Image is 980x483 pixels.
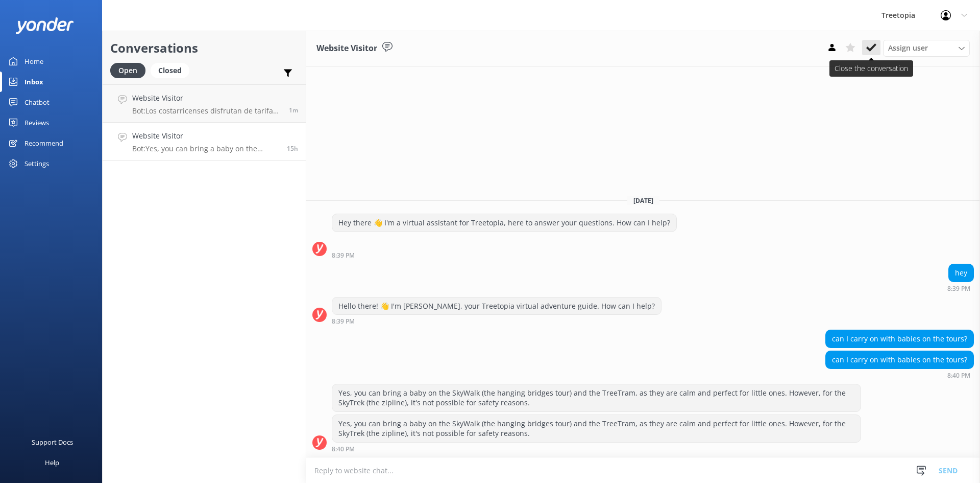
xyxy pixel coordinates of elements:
h2: Conversations [110,38,298,58]
span: Aug 25 2025 12:01pm (UTC -06:00) America/Mexico_City [289,106,298,114]
div: Reviews [24,112,49,133]
strong: 8:39 PM [332,318,355,325]
h4: Website Visitor [132,130,279,142]
h4: Website Visitor [132,93,281,104]
span: Aug 24 2025 08:40pm (UTC -06:00) America/Mexico_City [287,144,298,153]
div: Hello there! 👋 I'm [PERSON_NAME], your Treetopia virtual adventure guide. How can I help? [332,297,661,315]
p: Bot: Los costarricenses disfrutan de tarifas especiales en [GEOGRAPHIC_DATA], pagando el precio d... [132,106,281,116]
div: Aug 24 2025 08:39pm (UTC -06:00) America/Mexico_City [947,285,974,292]
div: Closed [151,63,189,78]
div: Home [24,51,43,72]
a: Open [110,64,151,76]
div: Open [110,63,145,78]
img: yonder-white-logo.png [15,17,74,34]
a: Closed [151,64,194,76]
div: Aug 24 2025 08:40pm (UTC -06:00) America/Mexico_City [332,445,861,452]
h3: Website Visitor [316,42,377,55]
div: Chatbot [24,92,50,112]
div: can I carry on with babies on the tours? [826,351,973,369]
p: Bot: Yes, you can bring a baby on the SkyWalk (the hanging bridges tour) and the TreeTram, as the... [132,144,279,153]
div: Recommend [24,133,63,153]
div: Settings [24,153,49,174]
strong: 8:39 PM [332,252,355,259]
a: Website VisitorBot:Los costarricenses disfrutan de tarifas especiales en [GEOGRAPHIC_DATA], pagan... [103,84,306,123]
strong: 8:39 PM [947,286,970,292]
div: can I carry on with babies on the tours? [826,330,973,348]
div: Aug 24 2025 08:40pm (UTC -06:00) America/Mexico_City [825,372,974,379]
div: Aug 24 2025 08:39pm (UTC -06:00) America/Mexico_City [332,251,677,259]
div: Assign User [883,40,970,56]
span: Assign user [888,42,928,54]
strong: 8:40 PM [332,446,355,452]
strong: 8:40 PM [947,373,970,379]
div: Hey there 👋 I'm a virtual assistant for Treetopia, here to answer your questions. How can I help? [332,214,676,232]
div: hey [949,264,973,282]
div: Help [45,452,59,473]
div: Support Docs [32,432,73,452]
div: Yes, you can bring a baby on the SkyWalk (the hanging bridges tour) and the TreeTram, as they are... [332,415,861,442]
div: Yes, you can bring a baby on the SkyWalk (the hanging bridges tour) and the TreeTram, as they are... [332,384,861,411]
div: Inbox [24,72,43,92]
a: Website VisitorBot:Yes, you can bring a baby on the SkyWalk (the hanging bridges tour) and the Tr... [103,123,306,161]
div: Aug 24 2025 08:39pm (UTC -06:00) America/Mexico_City [332,317,661,325]
span: [DATE] [627,196,659,205]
